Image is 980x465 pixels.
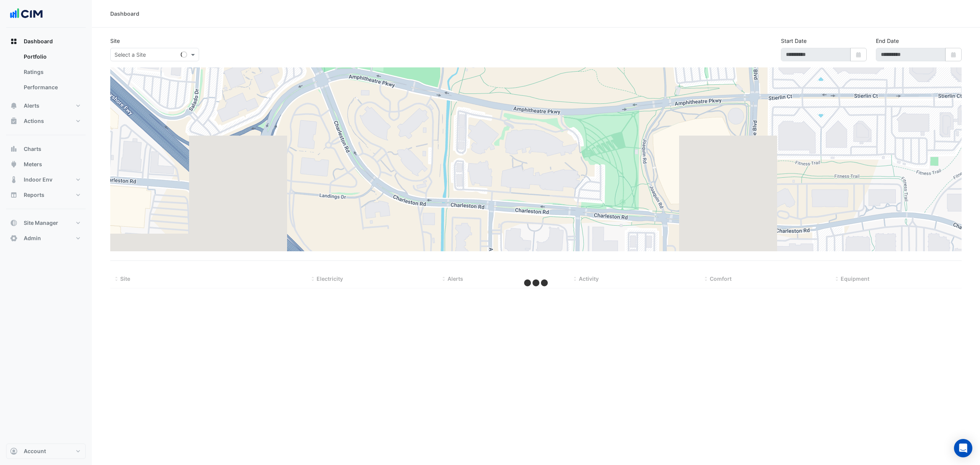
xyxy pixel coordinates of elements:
button: Actions [6,113,86,129]
span: Alerts [24,102,39,110]
span: Account [24,447,46,455]
app-icon: Site Manager [10,219,18,227]
span: Activity [579,275,599,282]
span: Admin [24,234,41,242]
app-icon: Dashboard [10,38,18,45]
label: Start Date [781,37,807,45]
button: Admin [6,231,86,246]
span: Dashboard [24,38,53,45]
app-icon: Actions [10,117,18,125]
span: Comfort [710,275,732,282]
span: Site Manager [24,219,58,227]
span: Equipment [841,275,869,282]
button: Alerts [6,98,86,113]
span: Charts [24,145,41,153]
span: Reports [24,191,44,199]
button: Dashboard [6,34,86,49]
app-icon: Alerts [10,102,18,110]
span: Indoor Env [24,176,52,183]
label: Site [110,37,120,45]
span: Meters [24,160,42,168]
span: Site [120,275,130,282]
button: Reports [6,187,86,203]
button: Charts [6,141,86,157]
a: Ratings [18,64,86,80]
app-icon: Charts [10,145,18,153]
span: Electricity [317,275,343,282]
app-icon: Reports [10,191,18,199]
app-icon: Meters [10,160,18,168]
span: Alerts [448,275,463,282]
a: Portfolio [18,49,86,64]
button: Indoor Env [6,172,86,187]
button: Meters [6,157,86,172]
span: Actions [24,117,44,125]
div: Dashboard [110,10,139,18]
img: Company Logo [9,6,44,21]
button: Site Manager [6,215,86,231]
app-icon: Admin [10,234,18,242]
div: Open Intercom Messenger [954,439,972,457]
a: Performance [18,80,86,95]
div: Dashboard [6,49,86,98]
app-icon: Indoor Env [10,176,18,183]
button: Account [6,444,86,459]
label: End Date [876,37,899,45]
